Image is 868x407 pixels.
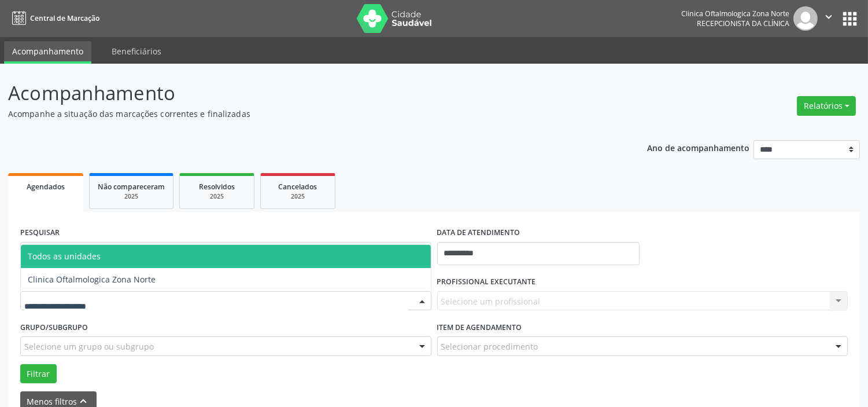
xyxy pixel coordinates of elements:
i:  [822,10,835,23]
a: Central de Marcação [8,9,99,28]
label: PESQUISAR [20,224,60,242]
div: 2025 [188,192,246,201]
a: Acompanhamento [4,41,91,64]
label: Grupo/Subgrupo [20,318,88,336]
span: Recepcionista da clínica [697,19,789,28]
a: Beneficiários [104,41,169,61]
span: Selecionar procedimento [441,340,538,353]
span: Central de Marcação [30,13,99,23]
span: Não compareceram [98,182,165,192]
label: PROFISSIONAL EXECUTANTE [437,273,536,291]
p: Acompanhamento [8,79,604,108]
label: Item de agendamento [437,318,522,336]
button: apps [840,9,860,29]
button:  [818,6,840,31]
img: img [793,6,818,31]
label: DATA DE ATENDIMENTO [437,224,520,242]
span: Resolvidos [199,182,235,192]
span: Agendados [27,182,65,192]
span: Clinica Oftalmologica Zona Norte [28,274,156,285]
button: Relatórios [797,96,856,116]
div: 2025 [269,192,327,201]
span: Selecione um grupo ou subgrupo [24,340,154,353]
p: Ano de acompanhamento [647,140,749,155]
div: 2025 [98,192,165,201]
span: Cancelados [279,182,317,192]
button: Filtrar [20,364,57,384]
p: Acompanhe a situação das marcações correntes e finalizadas [8,108,604,120]
span: Todos as unidades [28,251,101,262]
div: Clinica Oftalmologica Zona Norte [681,9,789,19]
